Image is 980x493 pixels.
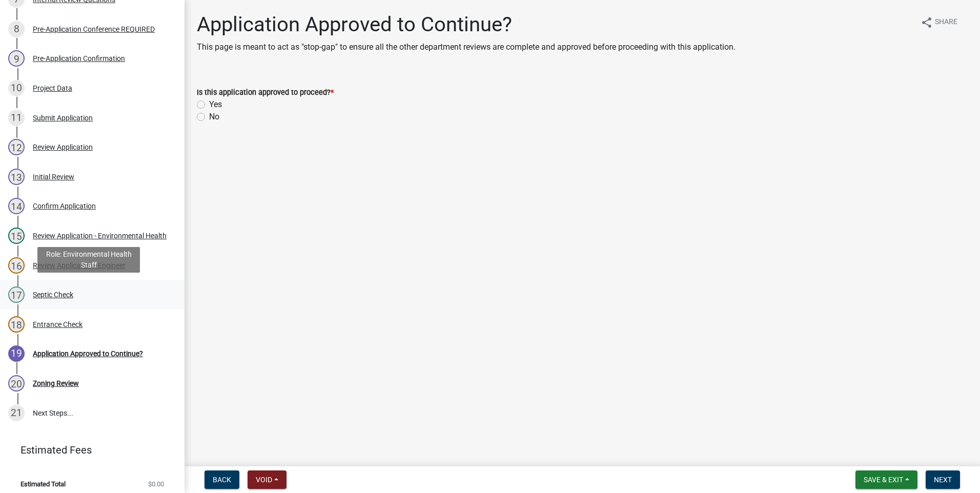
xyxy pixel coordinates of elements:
span: Next [934,476,952,484]
div: 10 [8,80,25,96]
div: 21 [8,405,25,421]
p: This page is meant to act as "stop-gap" to ensure all the other department reviews are complete a... [197,41,736,53]
div: Review Application - Engineer [33,262,126,269]
button: Back [205,470,239,489]
button: shareShare [912,12,966,32]
div: 17 [8,286,25,303]
div: Confirm Application [33,202,96,210]
i: share [921,16,933,29]
div: 11 [8,110,25,126]
div: 12 [8,139,25,155]
div: Zoning Review [33,380,79,387]
h1: Application Approved to Continue? [197,12,736,37]
div: 20 [8,375,25,392]
div: 19 [8,345,25,362]
span: Share [935,16,957,29]
div: 13 [8,169,25,185]
div: Review Application - Environmental Health [33,232,167,239]
label: No [209,111,219,123]
span: $0.00 [148,481,164,487]
span: Back [213,476,231,484]
div: Application Approved to Continue? [33,350,143,357]
span: Estimated Total [21,481,66,487]
span: Void [256,476,272,484]
div: 14 [8,198,25,214]
div: Role: Environmental Health Staff [37,247,140,273]
button: Save & Exit [855,470,917,489]
button: Next [926,470,960,489]
a: Estimated Fees [8,440,168,460]
button: Void [248,470,287,489]
div: Pre-Application Confirmation [33,55,125,62]
span: Save & Exit [864,476,903,484]
div: Review Application [33,143,93,151]
div: Pre-Application Conference REQUIRED [33,26,155,33]
div: 16 [8,257,25,274]
div: 9 [8,50,25,67]
div: Submit Application [33,114,93,121]
div: Initial Review [33,173,74,180]
div: 8 [8,21,25,37]
label: Is this application approved to proceed? [197,89,334,96]
div: Project Data [33,85,72,92]
div: Septic Check [33,291,73,298]
label: Yes [209,98,222,111]
div: 18 [8,316,25,333]
div: Entrance Check [33,321,83,328]
div: 15 [8,228,25,244]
